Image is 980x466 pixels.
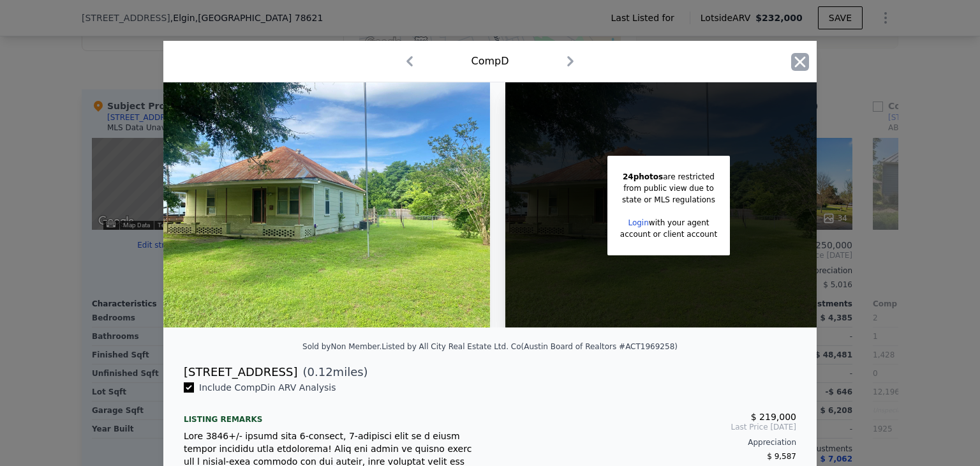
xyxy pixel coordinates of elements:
span: with your agent [649,218,709,227]
div: Appreciation [500,437,796,447]
div: Comp D [471,54,509,69]
div: are restricted [620,171,717,183]
div: account or client account [620,229,717,240]
div: Listed by All City Real Estate Ltd. Co (Austin Board of Realtors #ACT1969258) [382,342,678,351]
span: $ 219,000 [751,412,796,422]
div: Sold by Non Member . [302,342,382,351]
span: Include Comp D in ARV Analysis [194,382,341,393]
span: Last Price [DATE] [500,422,796,432]
span: ( miles) [297,363,367,381]
div: [STREET_ADDRESS] [184,363,297,381]
div: state or MLS regulations [620,194,717,206]
div: Listing remarks [184,404,480,425]
span: 0.12 [308,365,333,379]
a: Login [628,218,648,227]
img: Property Img [163,82,490,327]
span: $ 9,587 [767,452,796,461]
span: 24 photos [623,172,663,181]
div: from public view due to [620,183,717,194]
